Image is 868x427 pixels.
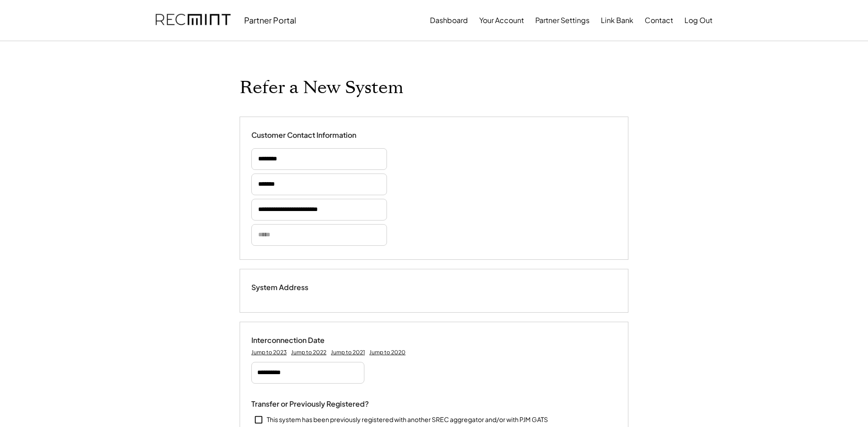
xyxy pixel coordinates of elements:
[240,77,403,99] h1: Refer a New System
[251,349,287,356] div: Jump to 2023
[479,11,524,29] button: Your Account
[331,349,365,356] div: Jump to 2021
[684,11,712,29] button: Log Out
[601,11,633,29] button: Link Bank
[430,11,468,29] button: Dashboard
[645,11,673,29] button: Contact
[251,131,356,140] div: Customer Contact Information
[291,349,326,356] div: Jump to 2022
[267,415,548,424] div: This system has been previously registered with another SREC aggregator and/or with PJM GATS
[156,5,231,36] img: recmint-logotype%403x.png
[251,336,342,345] div: Interconnection Date
[369,349,406,356] div: Jump to 2020
[244,15,296,25] div: Partner Portal
[535,11,590,29] button: Partner Settings
[251,283,342,292] div: System Address
[251,399,369,409] div: Transfer or Previously Registered?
